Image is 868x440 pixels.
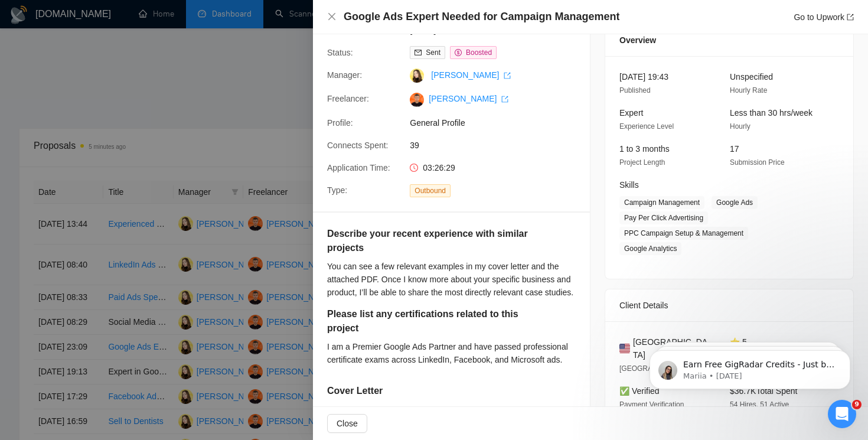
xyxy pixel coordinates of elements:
[828,400,856,428] iframe: Intercom live chat
[619,227,748,240] span: PPC Campaign Setup & Management
[327,12,337,22] button: Close
[327,260,576,299] div: You can see a few relevant examples in my cover letter and the attached PDF. Once I know more abo...
[327,227,539,255] h5: Describe your recent experience with similar projects
[619,34,656,47] span: Overview
[619,72,668,82] span: [DATE] 19:43
[455,49,462,56] span: dollar
[730,144,739,154] span: 17
[410,93,424,107] img: c14xhZlC-tuZVDV19vT9PqPao_mWkLBFZtPhMWXnAzD5A78GLaVOfmL__cgNkALhSq
[730,108,812,118] span: Less than 30 hrs/week
[619,158,665,167] span: Project Length
[730,158,785,167] span: Submission Price
[327,307,539,335] h5: Please list any certifications related to this project
[327,340,576,366] div: I am a Premier Google Ads Partner and have passed professional certificate exams across LinkedIn,...
[619,242,681,255] span: Google Analytics
[619,211,708,224] span: Pay Per Click Advertising
[327,70,362,80] span: Manager:
[619,364,697,373] span: [GEOGRAPHIC_DATA] -
[423,163,455,172] span: 03:26:29
[852,400,862,409] span: 9
[619,400,684,409] span: Payment Verification
[619,386,660,396] span: ✅ Verified
[327,12,337,21] span: close
[327,141,389,150] span: Connects Spent:
[619,86,651,94] span: Published
[337,417,358,430] span: Close
[794,12,854,22] a: Go to Upworkexport
[327,118,353,128] span: Profile:
[619,122,674,131] span: Experience Level
[410,184,451,197] span: Outbound
[847,14,854,21] span: export
[619,108,643,118] span: Expert
[632,325,868,408] iframe: Intercom notifications message
[730,122,750,131] span: Hourly
[619,289,839,321] div: Client Details
[466,48,492,57] span: Boosted
[426,48,440,57] span: Sent
[429,94,508,103] a: [PERSON_NAME] export
[431,70,511,80] a: [PERSON_NAME] export
[730,86,767,94] span: Hourly Rate
[501,96,508,103] span: export
[619,342,630,355] img: 🇺🇸
[410,164,418,172] span: clock-circle
[327,94,369,103] span: Freelancer:
[619,196,704,209] span: Campaign Management
[327,185,347,195] span: Type:
[730,72,773,82] span: Unspecified
[327,48,353,57] span: Status:
[712,196,758,209] span: Google Ads
[619,144,670,154] span: 1 to 3 months
[619,180,639,190] span: Skills
[327,384,383,398] h5: Cover Letter
[415,49,422,56] span: mail
[327,414,367,433] button: Close
[344,9,619,24] h4: Google Ads Expert Needed for Campaign Management
[327,163,390,172] span: Application Time:
[504,72,511,79] span: export
[410,116,587,129] span: General Profile
[410,139,587,152] span: 39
